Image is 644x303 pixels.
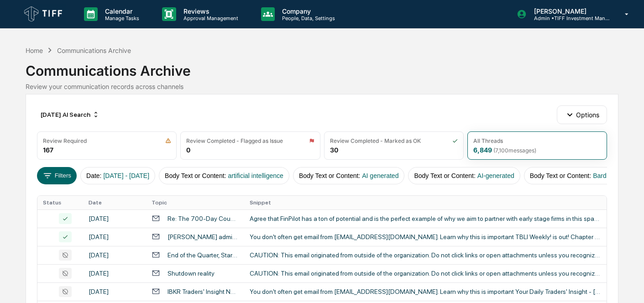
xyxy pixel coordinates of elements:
div: Re: The 700-Day Countdown - [PERSON_NAME]'s Quick Hits, [DATE] [168,215,239,222]
p: People, Data, Settings [275,15,340,21]
span: AI generated [362,172,398,179]
div: Agree that FinPilot has a ton of potential and is the perfect example of why we aim to partner wi... [250,215,601,222]
div: Review your communication records across channels [26,83,618,90]
th: Date [83,196,146,209]
div: End of the Quarter, Start of a (Likely) Shutdown [168,251,239,259]
span: AI-generated [477,172,514,179]
div: [DATE] [89,215,141,222]
div: Review Completed - Marked as OK [330,137,421,144]
div: [PERSON_NAME] administration spending $625m to revive dying coal industry, Indigenous nations gra... [168,233,239,240]
div: Shutdown reality [168,270,215,277]
div: [DATE] AI Search [37,107,103,122]
th: Status [37,196,83,209]
iframe: Open customer support [615,273,639,298]
span: artificial intelligence [228,172,283,179]
img: icon [309,138,314,144]
div: 167 [43,146,53,154]
button: Body Text or Content:AI-generated [408,167,520,184]
p: Manage Tasks [98,15,144,21]
div: Review Completed - Flagged as Issue [186,137,283,144]
div: [DATE] [89,251,141,259]
div: You don't often get email from [EMAIL_ADDRESS][DOMAIN_NAME]. Learn why this is important TBLI Wee... [250,233,601,240]
img: logo [22,4,66,24]
img: icon [165,138,171,144]
div: You don't often get email from [EMAIL_ADDRESS][DOMAIN_NAME]. Learn why this is important Your Dai... [250,288,601,295]
div: [DATE] [89,233,141,240]
p: [PERSON_NAME] [527,7,612,15]
div: IBKR Traders' Insight Newsletter [DATE] [168,288,239,295]
div: 30 [330,146,338,154]
p: Admin • TIFF Investment Management [527,15,612,21]
button: Options [557,105,607,124]
button: Date:[DATE] - [DATE] [80,167,155,184]
div: 6,849 [473,146,536,154]
button: Filters [37,167,77,184]
p: Calendar [98,7,144,15]
div: 0 [186,146,190,154]
div: [DATE] [89,270,141,277]
div: Communications Archive [26,55,618,79]
span: Bard AI [593,172,614,179]
div: Review Required [43,137,87,144]
div: CAUTION: This email originated from outside of the organization. Do not click links or open attac... [250,251,601,259]
div: CAUTION: This email originated from outside of the organization. Do not click links or open attac... [250,270,601,277]
span: [DATE] - [DATE] [103,172,149,179]
th: Snippet [244,196,607,209]
div: Communications Archive [57,47,131,54]
img: icon [452,138,458,144]
button: Body Text or Content:Bard AI [524,167,620,184]
p: Reviews [176,7,243,15]
span: ( 7,100 messages) [493,147,536,154]
div: All Threads [473,137,503,144]
th: Topic [146,196,244,209]
p: Approval Management [176,15,243,21]
button: Body Text or Content:AI generated [293,167,405,184]
div: Home [26,47,43,54]
p: Company [275,7,340,15]
button: Body Text or Content:artificial intelligence [159,167,289,184]
div: [DATE] [89,288,141,295]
